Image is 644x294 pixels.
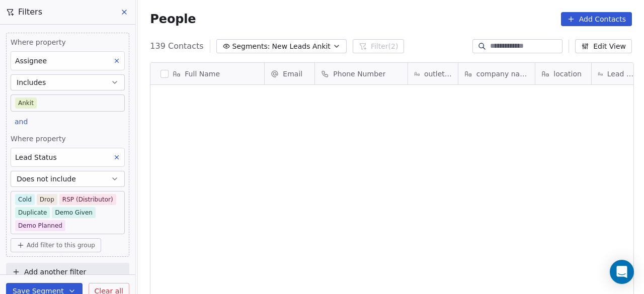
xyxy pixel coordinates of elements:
[265,63,314,84] div: Email
[150,40,203,52] span: 139 Contacts
[592,63,641,84] div: Lead Source
[561,12,632,26] button: Add Contacts
[610,260,634,284] div: Open Intercom Messenger
[553,69,582,79] span: location
[535,63,591,84] div: location
[476,69,529,79] span: company name
[353,39,405,53] button: Filter(2)
[607,69,636,79] span: Lead Source
[315,63,408,84] div: Phone Number
[150,63,264,84] div: Full Name
[272,41,331,52] span: New Leads Ankit
[458,63,535,84] div: company name
[232,41,270,52] span: Segments:
[185,69,220,79] span: Full Name
[333,69,385,79] span: Phone Number
[575,39,632,53] button: Edit View
[150,12,196,27] span: People
[283,69,302,79] span: Email
[424,69,452,79] span: outlet type
[408,63,458,84] div: outlet type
